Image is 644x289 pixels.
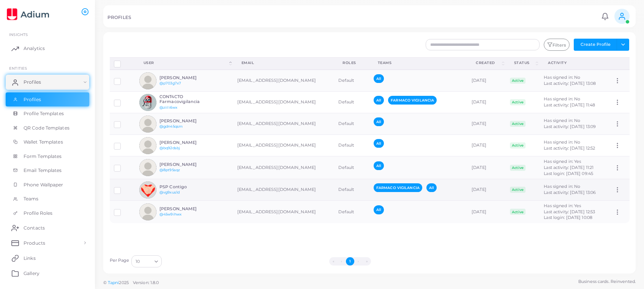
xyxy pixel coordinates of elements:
[374,161,384,170] span: All
[6,41,89,56] a: Analytics
[334,156,369,179] td: Default
[6,75,89,90] a: Profiles
[544,75,580,80] span: Has signed in: No
[544,171,593,176] span: Last login: [DATE] 09:45
[544,165,593,170] span: Last activity: [DATE] 11:21
[388,96,437,105] span: FARMACO VIGILANCIA
[24,240,45,247] span: Products
[467,179,506,201] td: [DATE]
[544,102,595,108] span: Last activity: [DATE] 11:48
[544,81,596,86] span: Last activity: [DATE] 13:08
[140,257,152,266] input: Search for option
[24,225,45,231] span: Contacts
[510,121,526,127] span: Active
[24,270,39,277] span: Gallery
[159,212,182,216] a: @45w9ihwx
[510,187,526,193] span: Active
[334,201,369,223] td: Default
[374,96,384,105] span: All
[544,184,580,189] span: Has signed in: No
[544,39,570,51] button: Filters
[6,206,89,220] a: Profile Roles
[510,78,526,84] span: Active
[159,119,215,123] h6: [PERSON_NAME]
[544,159,581,164] span: Has signed in: Yes
[108,280,119,285] a: Tapni
[139,116,156,133] img: avatar
[467,156,506,179] td: [DATE]
[164,257,536,266] ul: Pagination
[159,124,183,128] a: @gdn45qsm
[9,32,28,37] span: INSIGHTS
[510,165,526,171] span: Active
[241,60,326,66] div: Email
[6,192,89,206] a: Teams
[159,105,177,109] a: @ziili6wx
[233,92,334,113] td: [EMAIL_ADDRESS][DOMAIN_NAME]
[24,96,41,103] span: Profiles
[159,168,180,172] a: @8pt95sqz
[24,110,64,117] span: Profile Templates
[374,205,384,214] span: All
[544,203,581,208] span: Has signed in: Yes
[374,139,384,148] span: All
[233,179,334,201] td: [EMAIL_ADDRESS][DOMAIN_NAME]
[139,94,156,111] img: avatar
[467,113,506,135] td: [DATE]
[544,215,592,220] span: Last login: [DATE] 10:08
[6,178,89,192] a: Phone Wallpaper
[110,57,135,70] th: Row-selection
[610,57,629,70] th: Action
[510,99,526,105] span: Active
[7,7,49,21] img: logo
[574,39,617,51] button: Create Profile
[233,156,334,179] td: [EMAIL_ADDRESS][DOMAIN_NAME]
[548,60,601,66] div: activity
[159,140,215,145] h6: [PERSON_NAME]
[334,135,369,156] td: Default
[374,117,384,126] span: All
[24,153,62,160] span: Form Templates
[159,146,180,150] a: @bq92dsbj
[110,258,129,264] label: Per Page
[334,70,369,92] td: Default
[346,257,354,266] button: Go to page 1
[24,79,41,86] span: Profiles
[544,124,596,129] span: Last activity: [DATE] 13:09
[544,118,580,123] span: Has signed in: No
[159,162,215,167] h6: [PERSON_NAME]
[426,183,437,192] span: All
[6,106,89,121] a: Profile Templates
[24,181,63,188] span: Phone Wallpaper
[24,210,52,217] span: Profile Roles
[24,125,69,131] span: QR Code Templates
[467,201,506,223] td: [DATE]
[139,137,156,154] img: avatar
[378,60,459,66] div: Teams
[544,96,580,102] span: Has signed in: No
[6,149,89,164] a: Form Templates
[544,190,596,195] span: Last activity: [DATE] 13:06
[159,190,180,194] a: @vg9xus1d
[6,220,89,235] a: Contacts
[233,113,334,135] td: [EMAIL_ADDRESS][DOMAIN_NAME]
[233,135,334,156] td: [EMAIL_ADDRESS][DOMAIN_NAME]
[139,181,156,198] img: avatar
[139,159,156,176] img: avatar
[544,139,580,145] span: Has signed in: No
[6,235,89,250] a: Products
[24,167,62,174] span: Email Templates
[103,280,159,286] span: ©
[510,209,526,215] span: Active
[510,142,526,148] span: Active
[119,280,128,286] span: 2025
[6,163,89,178] a: Email Templates
[139,72,156,89] img: avatar
[6,92,89,107] a: Profiles
[374,183,422,192] span: FARMACO VIGILANCIA
[544,209,595,214] span: Last activity: [DATE] 12:53
[9,66,27,70] span: ENTITIES
[343,60,361,66] div: Roles
[24,139,63,145] span: Wallet Templates
[334,113,369,135] td: Default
